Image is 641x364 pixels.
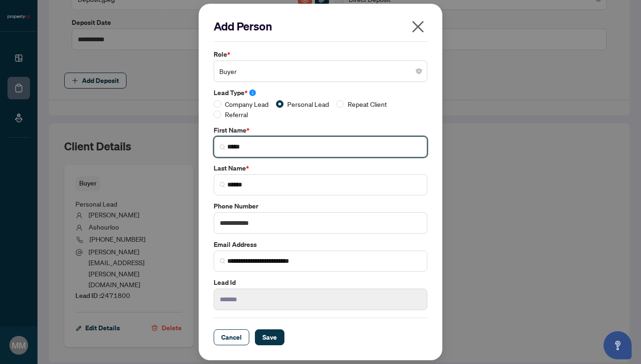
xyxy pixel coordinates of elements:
[220,144,225,150] img: search_icon
[214,49,427,59] label: Role
[221,99,272,109] span: Company Lead
[219,62,422,80] span: Buyer
[220,258,225,264] img: search_icon
[214,163,427,173] label: Last Name
[220,182,225,187] img: search_icon
[214,19,427,34] h2: Add Person
[214,329,249,345] button: Cancel
[214,239,427,250] label: Email Address
[604,331,632,359] button: Open asap
[262,330,277,345] span: Save
[344,99,391,109] span: Repeat Client
[221,330,242,345] span: Cancel
[214,277,427,288] label: Lead Id
[214,88,427,98] label: Lead Type
[221,109,252,119] span: Referral
[214,201,427,211] label: Phone Number
[255,329,284,345] button: Save
[249,89,256,96] span: info-circle
[214,125,427,135] label: First Name
[416,68,422,74] span: close-circle
[410,19,425,34] span: close
[283,99,333,109] span: Personal Lead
